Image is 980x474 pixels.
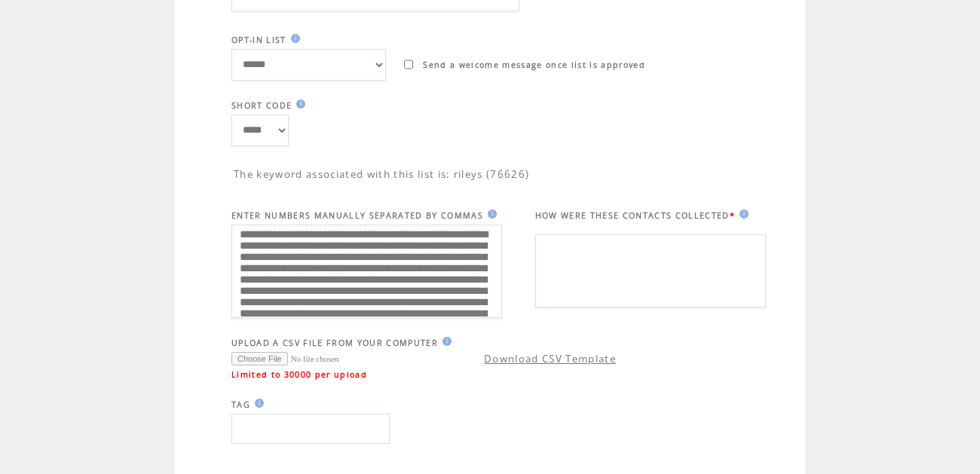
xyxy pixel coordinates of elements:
span: SHORT CODE [231,100,292,111]
img: help.gif [286,34,300,43]
span: HOW WERE THESE CONTACTS COLLECTED [535,210,730,221]
span: Send a welcome message once list is approved [423,60,645,70]
span: Limited to 30000 per upload [231,369,367,380]
span: OPT-IN LIST [231,35,286,45]
img: help.gif [250,399,264,408]
img: help.gif [735,209,749,219]
span: TAG [231,399,250,410]
img: help.gif [292,99,305,109]
img: help.gif [438,337,452,346]
span: The keyword associated with this list is: [234,167,451,181]
span: UPLOAD A CSV FILE FROM YOUR COMPUTER [231,338,438,348]
span: ENTER NUMBERS MANUALLY SEPARATED BY COMMAS [231,210,483,221]
span: rileys (76626) [454,167,530,181]
img: help.gif [483,209,497,219]
a: Download CSV Template [484,352,616,365]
